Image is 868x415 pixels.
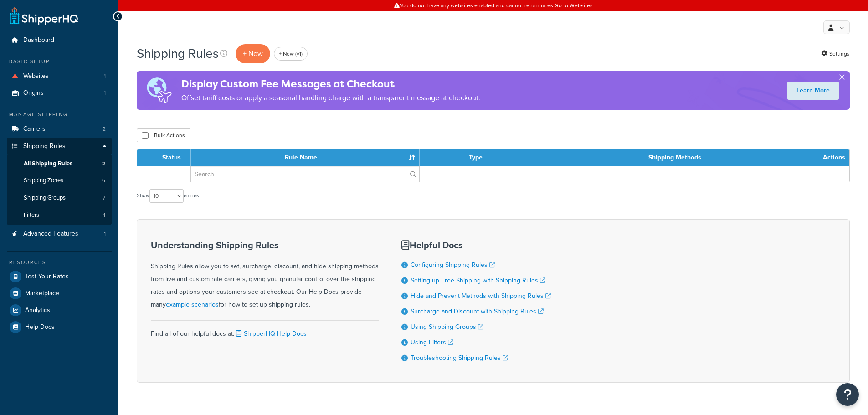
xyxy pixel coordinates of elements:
[411,353,508,363] a: Troubleshooting Shipping Rules
[411,260,495,270] a: Configuring Shipping Rules
[7,155,112,172] li: All Shipping Rules
[151,240,379,250] h3: Understanding Shipping Rules
[137,45,219,62] h1: Shipping Rules
[7,285,112,302] a: Marketplace
[7,207,112,224] li: Filters
[411,291,551,301] a: Hide and Prevent Methods with Shipping Rules
[401,240,551,250] h3: Helpful Docs
[411,338,453,347] a: Using Filters
[236,44,270,63] p: + New
[7,85,112,102] a: Origins 1
[7,172,112,189] li: Shipping Zones
[7,68,112,85] a: Websites 1
[7,32,112,49] a: Dashboard
[7,121,112,138] li: Carriers
[23,143,66,150] span: Shipping Rules
[137,71,181,110] img: duties-banner-06bc72dcb5fe05cb3f9472aba00be2ae8eb53ab6f0d8bb03d382ba314ac3c341.png
[7,225,112,242] li: Advanced Features
[7,259,112,266] div: Resources
[7,111,112,118] div: Manage Shipping
[7,68,112,85] li: Websites
[149,189,184,203] select: Showentries
[23,36,54,44] span: Dashboard
[7,85,112,102] li: Origins
[191,149,420,166] th: Rule Name
[181,92,480,104] p: Offset tariff costs or apply a seasonal handling charge with a transparent message at checkout.
[7,190,112,206] li: Shipping Groups
[821,47,850,60] a: Settings
[555,1,593,10] a: Go to Websites
[7,319,112,335] a: Help Docs
[103,194,105,202] span: 7
[7,138,112,225] li: Shipping Rules
[103,125,106,133] span: 2
[836,383,859,406] button: Open Resource Center
[104,72,106,80] span: 1
[25,273,69,281] span: Test Your Rates
[274,47,308,61] a: + New (v1)
[234,329,307,338] a: ShipperHQ Help Docs
[7,268,112,285] a: Test Your Rates
[7,190,112,206] a: Shipping Groups 7
[7,302,112,318] a: Analytics
[420,149,533,166] th: Type
[152,149,191,166] th: Status
[104,230,106,238] span: 1
[24,160,72,168] span: All Shipping Rules
[166,300,219,309] a: example scenarios
[23,125,46,133] span: Carriers
[7,172,112,189] a: Shipping Zones 6
[25,307,50,314] span: Analytics
[137,189,199,203] label: Show entries
[7,138,112,155] a: Shipping Rules
[7,58,112,66] div: Basic Setup
[24,177,63,184] span: Shipping Zones
[411,307,544,316] a: Surcharge and Discount with Shipping Rules
[151,320,379,340] div: Find all of our helpful docs at:
[191,166,419,182] input: Search
[411,276,545,285] a: Setting up Free Shipping with Shipping Rules
[787,82,839,100] a: Learn More
[102,177,105,184] span: 6
[7,207,112,224] a: Filters 1
[10,7,78,25] a: ShipperHQ Home
[411,322,483,332] a: Using Shipping Groups
[23,89,44,97] span: Origins
[7,225,112,242] a: Advanced Features 1
[24,194,66,202] span: Shipping Groups
[25,290,59,297] span: Marketplace
[817,149,849,166] th: Actions
[137,128,190,142] button: Bulk Actions
[25,323,55,331] span: Help Docs
[181,77,480,92] h4: Display Custom Fee Messages at Checkout
[7,121,112,138] a: Carriers 2
[102,160,105,168] span: 2
[151,240,379,311] div: Shipping Rules allow you to set, surcharge, discount, and hide shipping methods from live and cus...
[103,211,105,219] span: 1
[23,72,49,80] span: Websites
[104,89,106,97] span: 1
[7,155,112,172] a: All Shipping Rules 2
[532,149,817,166] th: Shipping Methods
[23,230,78,238] span: Advanced Features
[24,211,39,219] span: Filters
